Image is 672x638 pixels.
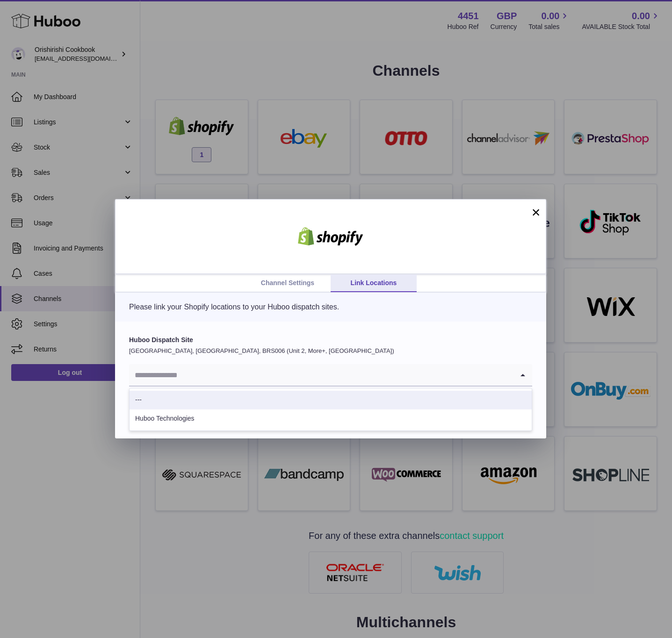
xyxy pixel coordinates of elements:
p: Please link your Shopify locations to your Huboo dispatch sites. [129,302,532,312]
p: [GEOGRAPHIC_DATA], [GEOGRAPHIC_DATA], BRS006 (Unit 2, More+, [GEOGRAPHIC_DATA]) [129,347,532,355]
div: Search for option [129,364,532,387]
li: Huboo Technologies [130,409,532,428]
button: × [530,207,542,218]
a: Link Locations [331,274,417,292]
li: --- [130,391,532,409]
input: Search for option [129,364,513,386]
img: shopify [291,227,370,246]
a: Channel Settings [245,274,331,292]
label: Huboo Dispatch Site [129,336,532,344]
